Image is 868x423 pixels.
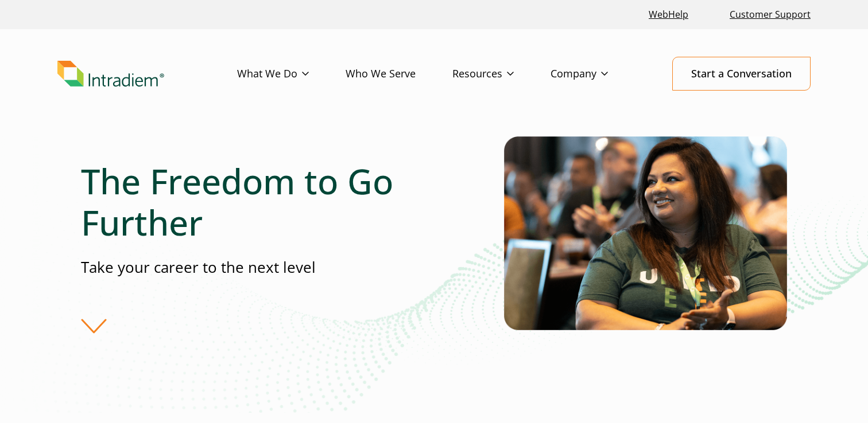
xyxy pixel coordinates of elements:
[644,2,693,27] a: Link opens in a new window
[237,57,346,91] a: What We Do
[81,160,433,243] h1: The Freedom to Go Further
[81,257,433,278] p: Take your career to the next level
[551,57,645,91] a: Company
[57,61,164,87] img: Intradiem
[57,61,237,87] a: Link to homepage of Intradiem
[346,57,452,91] a: Who We Serve
[452,57,551,91] a: Resources
[725,2,815,27] a: Customer Support
[672,57,811,91] a: Start a Conversation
